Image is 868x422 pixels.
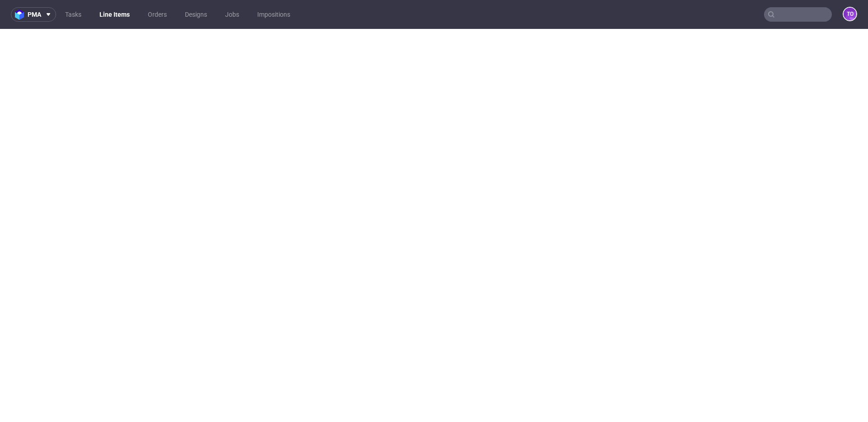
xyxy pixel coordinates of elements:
[60,7,87,22] a: Tasks
[11,7,56,22] button: pma
[15,9,28,20] img: logo
[94,7,135,22] a: Line Items
[844,8,856,20] figcaption: to
[28,11,41,18] span: pma
[142,7,172,22] a: Orders
[179,7,212,22] a: Designs
[252,7,296,22] a: Impositions
[220,7,245,22] a: Jobs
